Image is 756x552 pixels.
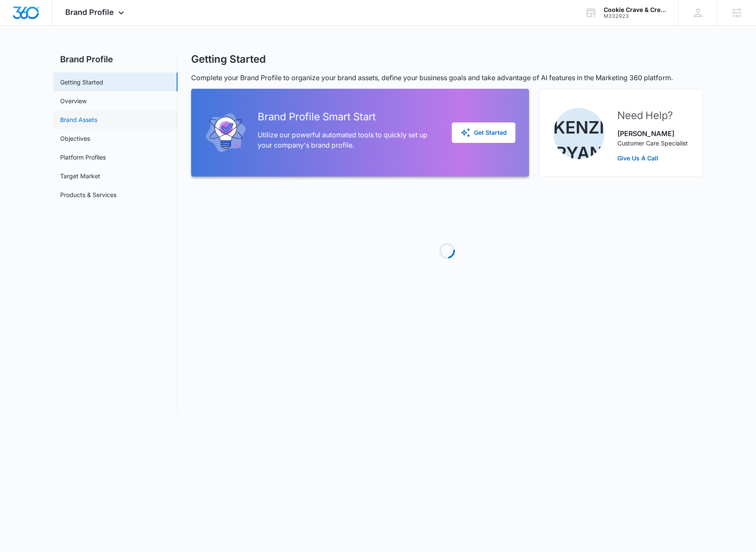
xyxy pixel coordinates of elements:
[53,53,177,66] h2: Brand Profile
[604,13,666,19] div: account id
[258,130,438,150] p: Utilize our powerful automated tools to quickly set up your company's brand profile.
[553,108,605,159] img: Kenzie Ryan
[65,8,114,17] span: Brand Profile
[60,115,97,124] a: Brand Assets
[452,122,515,143] button: Get Started
[617,108,688,123] h2: Need Help?
[258,109,438,125] h2: Brand Profile Smart Start
[60,78,103,87] a: Getting Started
[191,53,266,66] h1: Getting Started
[60,153,106,162] a: Platform Profiles
[191,73,703,83] p: Complete your Brand Profile to organize your brand assets, define your business goals and take ad...
[460,128,507,138] div: Get Started
[60,171,100,180] a: Target Market
[60,134,90,143] a: Objectives
[60,96,87,105] a: Overview
[60,190,116,199] a: Products & Services
[617,128,688,139] p: [PERSON_NAME]
[604,6,666,13] div: account name
[617,139,688,148] p: Customer Care Specialist
[617,154,688,163] a: Give Us A Call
